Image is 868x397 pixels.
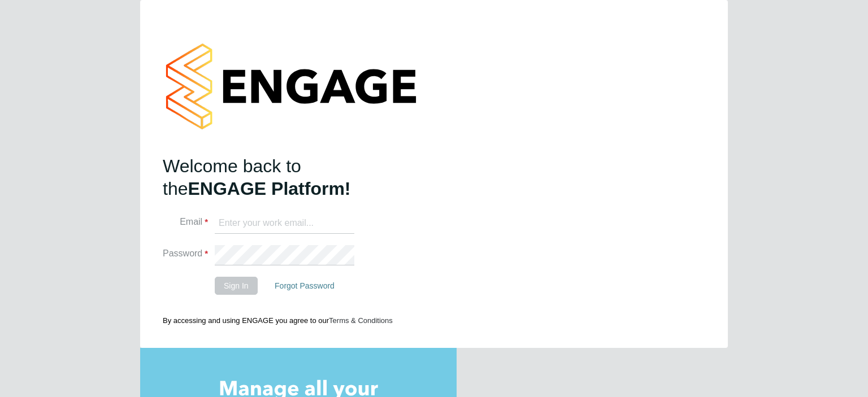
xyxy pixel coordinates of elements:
[215,213,354,234] input: Enter your work email...
[163,316,393,325] span: By accessing and using ENGAGE you agree to our
[215,277,258,295] button: Sign In
[266,277,344,295] button: Forgot Password
[329,316,393,325] a: Terms & Conditions
[163,155,383,200] h2: ENGAGE Platform!
[163,156,301,199] span: Welcome back to the
[163,248,208,260] label: Password
[163,216,208,228] label: Email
